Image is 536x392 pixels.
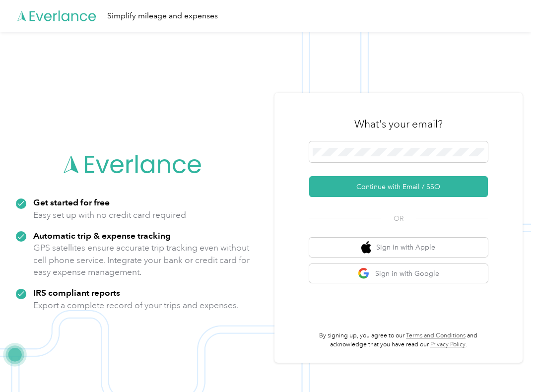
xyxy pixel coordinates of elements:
img: apple logo [361,241,371,254]
strong: IRS compliant reports [33,287,120,298]
h3: What's your email? [354,117,443,131]
span: OR [381,213,416,224]
strong: Get started for free [33,197,110,207]
button: Continue with Email / SSO [309,176,488,197]
a: Privacy Policy [430,341,466,348]
p: Easy set up with no credit card required [33,209,186,221]
button: google logoSign in with Google [309,264,488,283]
p: By signing up, you agree to our and acknowledge that you have read our . [309,331,488,349]
img: google logo [358,267,370,280]
p: Export a complete record of your trips and expenses. [33,299,239,312]
div: Simplify mileage and expenses [107,10,218,22]
p: GPS satellites ensure accurate trip tracking even without cell phone service. Integrate your bank... [33,242,250,278]
a: Terms and Conditions [406,332,466,339]
button: apple logoSign in with Apple [309,238,488,257]
strong: Automatic trip & expense tracking [33,230,171,241]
